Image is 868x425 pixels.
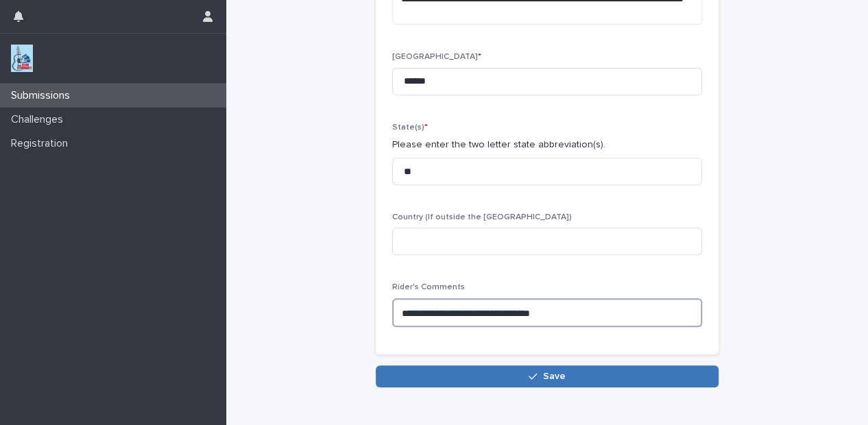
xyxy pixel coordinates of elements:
span: Country (If outside the [GEOGRAPHIC_DATA]) [392,213,572,221]
span: State(s) [392,123,428,132]
p: Submissions [5,89,81,102]
button: Save [376,365,719,387]
p: Registration [5,137,79,150]
p: Challenges [5,113,74,126]
span: [GEOGRAPHIC_DATA] [392,53,481,61]
p: Please enter the two letter state abbreviation(s). [392,138,702,152]
span: Rider's Comments [392,283,465,291]
img: jxsLJbdS1eYBI7rVAS4p [11,45,33,72]
span: Save [543,372,566,381]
